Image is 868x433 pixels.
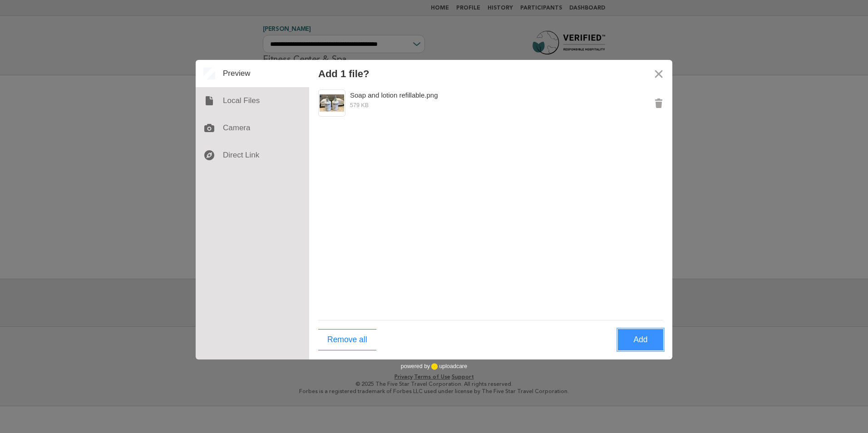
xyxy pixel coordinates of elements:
div: Local Files [196,87,309,114]
div: Camera [196,114,309,142]
div: Preview Soap and lotion refillable.png [318,89,645,117]
button: Add [618,329,663,350]
div: Direct Link [196,142,309,169]
button: Close [645,60,672,87]
a: uploadcare [430,363,467,370]
button: Remove Soap and lotion refillable.png [645,89,672,117]
div: Preview [196,60,309,87]
img: Soap and lotion refillable.png [320,94,344,112]
div: Soap and lotion refillable.png [350,89,509,101]
button: Remove all [318,329,376,350]
div: Add 1 file? [318,68,369,79]
div: powered by [401,359,467,373]
div: 579 KB [318,101,636,110]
